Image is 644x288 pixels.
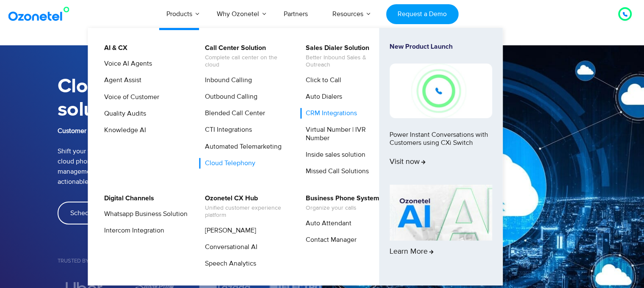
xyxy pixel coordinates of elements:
a: Intercom Integration [99,225,166,236]
a: AI & CX [99,43,129,53]
a: Missed Call Solutions [300,166,370,177]
a: Auto Attendant [300,218,353,229]
a: Voice AI Agents [99,58,153,69]
a: Contact Manager [300,235,358,245]
a: Sales Dialer SolutionBetter Inbound Sales & Outreach [300,43,390,70]
span: Unified customer experience platform [205,205,288,219]
a: Agent Assist [99,75,143,86]
a: Auto Dialers [300,91,343,102]
a: Speech Analytics [199,258,257,269]
b: Customer communications from anywhere [58,127,183,135]
a: Click to Call [300,75,343,86]
span: Learn More [390,247,434,257]
h1: Cloud telephony solution [58,75,322,122]
a: Whatsapp Business Solution [99,209,189,219]
a: CRM Integrations [300,108,358,119]
a: CTI Integrations [199,125,253,135]
a: Schedule demo [58,202,130,224]
a: Business Phone SystemOrganize your calls [300,193,381,213]
a: Learn More [390,185,492,271]
a: Outbound Calling [199,91,259,102]
a: Virtual Number | IVR Number [300,125,390,143]
a: Knowledge AI [99,125,147,136]
span: Organize your calls [306,205,379,212]
a: Digital Channels [99,193,155,204]
span: Schedule demo [70,210,117,216]
a: Voice of Customer [99,92,160,102]
a: Call Center SolutionComplete call center on the cloud [199,43,290,70]
a: Ozonetel CX HubUnified customer experience platform [199,193,290,220]
h5: Trusted by 2500+ Businesses [58,258,322,264]
a: Automated Telemarketing [199,141,283,152]
img: AI [390,185,492,241]
a: [PERSON_NAME] [199,225,257,236]
a: Cloud Telephony [199,158,257,169]
a: Blended Call Center [199,108,266,119]
span: Visit now [390,158,426,167]
a: Conversational AI [199,242,259,252]
a: Quality Audits [99,108,147,119]
span: Complete call center on the cloud [205,54,288,69]
img: New-Project-17.png [390,64,492,118]
a: Inside sales solution [300,150,367,160]
a: Inbound Calling [199,75,253,86]
span: Better Inbound Sales & Outreach [306,54,389,69]
a: Request a Demo [386,4,459,24]
a: New Product LaunchPower Instant Conversations with Customers using CXi SwitchVisit now [390,43,492,181]
p: Shift your telephony system to the cloud with an easy-to-integrate cloud phone system that reduce... [58,126,322,187]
